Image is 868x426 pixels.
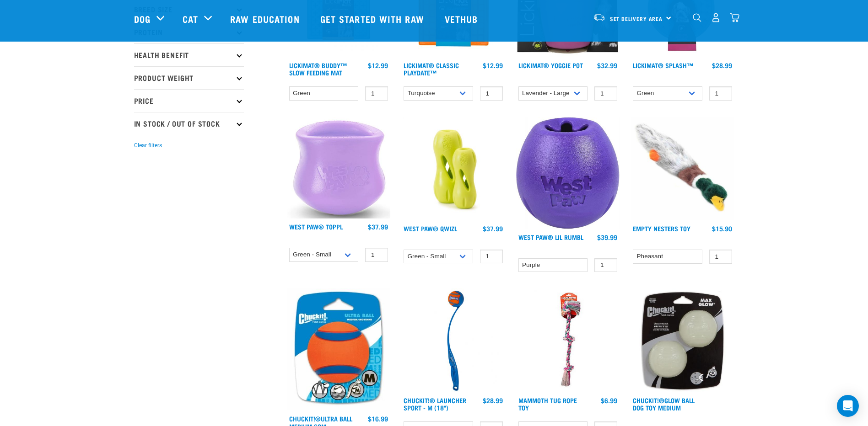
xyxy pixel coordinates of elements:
[368,62,388,69] div: $12.99
[368,223,388,230] div: $37.99
[518,235,583,239] a: West Paw® Lil Rumbl
[289,64,347,74] a: LickiMat® Buddy™ Slow Feeding Mat
[404,64,459,74] a: LickiMat® Classic Playdate™
[483,62,503,69] div: $12.99
[709,86,732,101] input: 1
[311,0,436,37] a: Get started with Raw
[134,43,244,66] p: Health Benefit
[480,86,503,101] input: 1
[221,0,311,37] a: Raw Education
[601,397,617,404] div: $6.99
[365,248,388,262] input: 1
[593,13,605,21] img: van-moving.png
[594,258,617,272] input: 1
[597,234,617,241] div: $39.99
[712,225,732,232] div: $15.90
[633,227,690,230] a: Empty Nesters Toy
[483,225,503,232] div: $37.99
[401,117,505,220] img: Qwizl
[594,86,617,101] input: 1
[368,415,388,422] div: $16.99
[287,288,391,410] img: 152248chuck it ultra ball med 0013909
[404,227,457,230] a: West Paw® Qwizl
[633,399,695,409] a: Chuckit!®Glow Ball Dog Toy Medium
[134,12,151,26] a: Dog
[436,0,490,37] a: Vethub
[709,250,732,264] input: 1
[183,12,198,26] a: Cat
[837,395,859,417] div: Open Intercom Messenger
[404,399,466,409] a: Chuckit!® Launcher Sport - M (18")
[518,399,577,409] a: Mammoth Tug Rope Toy
[711,13,721,22] img: user.png
[365,86,388,101] input: 1
[134,112,244,135] p: In Stock / Out Of Stock
[693,13,701,22] img: home-icon-1@2x.png
[610,17,663,20] span: Set Delivery Area
[712,62,732,69] div: $28.99
[134,66,244,89] p: Product Weight
[631,117,734,221] img: Empty nesters plush mallard 18 17
[287,117,391,219] img: Lavender Toppl
[134,141,162,149] button: Clear filters
[730,13,739,22] img: home-icon@2x.png
[480,250,503,264] input: 1
[518,64,583,67] a: LickiMat® Yoggie Pot
[483,397,503,404] div: $28.99
[631,288,734,392] img: A237296
[597,62,617,69] div: $32.99
[516,288,620,392] img: Mammoth 3-Knot Tug
[289,225,343,228] a: West Paw® Toppl
[134,89,244,112] p: Price
[516,117,620,229] img: 91vjngt Ls L AC SL1500
[633,64,693,67] a: LickiMat® Splash™
[401,288,505,392] img: Bb5c5226 acd4 4c0e 81f5 c383e1e1d35b 1 35d3d51dffbaba34a78f507489e2669f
